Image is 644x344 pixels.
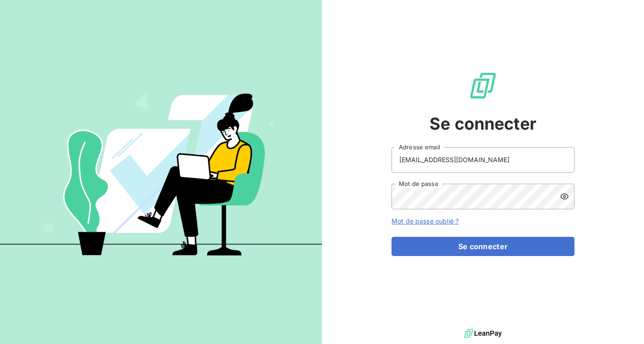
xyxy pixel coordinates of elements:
a: Mot de passe oublié ? [392,217,459,225]
span: Se connecter [429,111,537,136]
input: placeholder [392,147,574,173]
img: Logo LeanPay [468,71,498,100]
img: logo [464,327,502,340]
button: Se connecter [392,237,574,256]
